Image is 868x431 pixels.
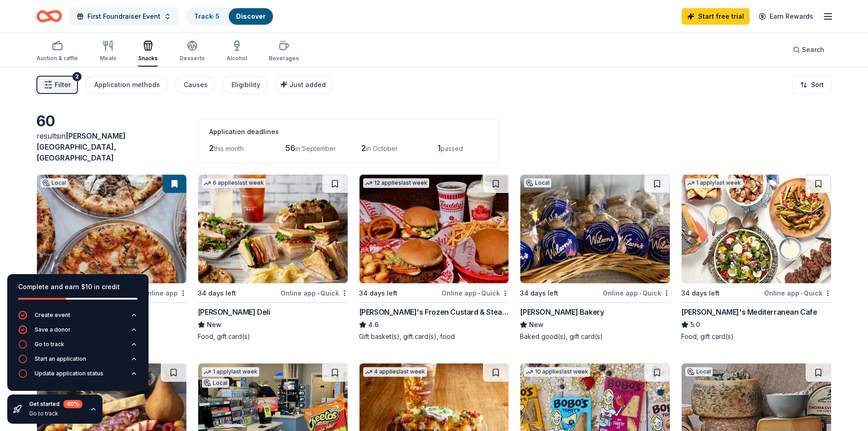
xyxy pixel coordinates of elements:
[209,126,488,137] div: Application deadlines
[478,290,480,297] span: •
[36,55,78,62] div: Auction & raffle
[198,332,348,341] div: Food, gift card(s)
[786,41,832,59] button: Search
[18,311,138,325] button: Create event
[18,281,138,292] div: Complete and earn $10 in credit
[202,367,259,377] div: 1 apply last week
[36,36,78,67] button: Auction & raffle
[811,79,824,90] span: Sort
[681,306,817,317] div: [PERSON_NAME]'s Mediterranean Cafe
[35,326,71,333] div: Save a donor
[18,325,138,340] button: Save a donor
[269,55,299,62] div: Beverages
[18,369,138,384] button: Update application status
[180,55,205,62] div: Desserts
[180,36,205,67] button: Desserts
[317,290,319,297] span: •
[359,332,509,341] div: Gift basket(s), gift card(s), food
[359,306,509,317] div: [PERSON_NAME]'s Frozen Custard & Steakburgers
[36,131,126,162] span: in
[209,143,214,153] span: 2
[87,11,160,22] span: First Foundraiser Event
[231,79,260,90] div: Eligibility
[85,76,167,94] button: Application methods
[366,145,398,152] span: in October
[520,175,670,283] img: Image for Wilson's Bakery
[214,145,244,152] span: this month
[36,174,187,341] a: Image for MTH PizzaLocal34 days leftOnline appMTH PizzaNewFood, gift card(s)
[753,8,819,25] a: Earn Rewards
[269,36,299,67] button: Beverages
[359,174,509,341] a: Image for Freddy's Frozen Custard & Steakburgers12 applieslast week34 days leftOnline app•Quick[P...
[35,355,86,363] div: Start an application
[236,12,266,20] a: Discover
[138,55,158,62] div: Snacks
[202,178,266,188] div: 6 applies last week
[289,81,326,88] span: Just added
[29,410,82,417] div: Go to track
[35,341,64,348] div: Go to track
[226,36,247,67] button: Alcohol
[55,79,71,90] span: Filter
[94,79,160,90] div: Application methods
[685,178,743,188] div: 1 apply last week
[681,332,832,341] div: Food, gift card(s)
[207,319,221,330] span: New
[520,306,604,317] div: [PERSON_NAME] Bakery
[682,175,831,283] img: Image for Taziki's Mediterranean Cafe
[361,143,366,153] span: 2
[186,7,274,26] button: Track· 5Discover
[36,112,187,130] div: 60
[36,76,78,94] button: Filter2
[442,287,509,299] div: Online app Quick
[184,79,208,90] div: Causes
[202,379,229,388] div: Local
[37,175,186,283] img: Image for MTH Pizza
[764,287,832,299] div: Online app Quick
[36,5,62,27] a: Home
[100,55,116,62] div: Meals
[524,178,551,187] div: Local
[441,145,463,152] span: passed
[29,400,82,408] div: Get started
[281,287,348,299] div: Online app Quick
[35,370,103,377] div: Update application status
[35,312,70,319] div: Create event
[690,319,700,330] span: 5.0
[681,174,832,341] a: Image for Taziki's Mediterranean Cafe1 applylast week34 days leftOnline app•Quick[PERSON_NAME]'s ...
[792,76,832,94] button: Sort
[36,130,187,163] div: results
[437,143,441,153] span: 1
[143,287,187,299] div: Online app
[222,76,267,94] button: Eligibility
[520,332,670,341] div: Baked good(s), gift card(s)
[198,306,270,317] div: [PERSON_NAME] Deli
[36,131,126,162] span: [PERSON_NAME][GEOGRAPHIC_DATA], [GEOGRAPHIC_DATA]
[520,174,670,341] a: Image for Wilson's BakeryLocal34 days leftOnline app•Quick[PERSON_NAME] BakeryNewBaked good(s), g...
[285,143,295,153] span: 56
[198,174,348,341] a: Image for McAlister's Deli6 applieslast week34 days leftOnline app•Quick[PERSON_NAME] DeliNewFood...
[682,8,750,25] a: Start free trial
[100,36,116,67] button: Meals
[72,72,82,81] div: 2
[41,178,68,187] div: Local
[681,288,719,299] div: 34 days left
[69,7,179,26] button: First Foundraiser Event
[639,290,641,297] span: •
[802,44,824,55] span: Search
[18,354,138,369] button: Start an application
[603,287,670,299] div: Online app Quick
[360,175,509,283] img: Image for Freddy's Frozen Custard & Steakburgers
[295,145,336,152] span: in September
[363,178,429,188] div: 12 applies last week
[368,319,379,330] span: 4.6
[529,319,544,330] span: New
[524,367,590,377] div: 10 applies last week
[801,290,802,297] span: •
[198,288,236,299] div: 34 days left
[520,288,558,299] div: 34 days left
[63,400,82,408] div: 40 %
[359,288,397,299] div: 34 days left
[18,340,138,354] button: Go to track
[175,76,215,94] button: Causes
